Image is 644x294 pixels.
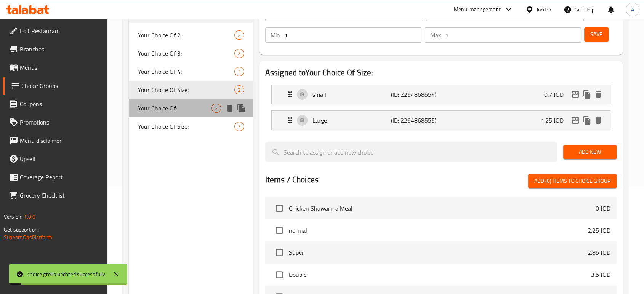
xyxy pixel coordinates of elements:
button: duplicate [581,89,593,100]
div: Your Choice Of 2:2 [129,26,253,44]
a: Coupons [3,95,107,113]
span: 2 [235,68,244,75]
div: Your Choice Of 3:2 [129,44,253,62]
span: Your Choice Of Size: [138,85,234,94]
span: Choice Groups [21,81,101,90]
p: 3.5 JOD [591,270,610,279]
button: edit [570,115,581,126]
span: Upsell [20,154,101,163]
div: Your Choice Of:2deleteduplicate [129,99,253,117]
span: Your Choice Of 4: [138,67,234,76]
p: 1.25 JOD [541,116,570,125]
span: Coupons [20,99,101,109]
span: Menus [20,63,101,72]
span: 2 [212,105,221,112]
div: Choices [211,104,221,113]
div: Choices [234,85,244,94]
a: Coverage Report [3,168,107,186]
span: Super [289,248,588,257]
span: 2 [235,86,244,94]
div: Choices [234,122,244,131]
span: Your Choice Of: [138,104,211,113]
span: Your Choice Of 2: [138,30,234,40]
div: Your Choice Of 4:2 [129,62,253,81]
button: edit [570,89,581,100]
input: search [265,142,557,162]
span: Your Choice Of 3: [138,49,234,58]
span: 2 [235,123,244,130]
span: Your Choice Of Size: [138,122,234,131]
h2: Items / Choices [265,174,319,185]
button: delete [593,89,604,100]
p: Min: [271,30,281,40]
span: 1.0.0 [24,212,35,222]
p: (ID: 2294868554) [391,90,443,99]
span: 2 [235,32,244,39]
span: Version: [4,212,22,222]
p: 2.85 JOD [588,248,610,257]
span: Branches [20,45,101,54]
span: Save [590,30,602,39]
a: Support.OpsPlatform [4,232,52,242]
div: Your Choice Of Size:2 [129,117,253,136]
button: delete [593,115,604,126]
span: Add (0) items to choice group [534,176,610,186]
a: Branches [3,40,107,58]
button: Add (0) items to choice group [528,174,617,188]
span: Grocery Checklist [20,191,101,200]
p: 0.7 JOD [544,90,570,99]
div: Your Choice Of Size:2 [129,81,253,99]
button: duplicate [581,115,593,126]
p: (ID: 2294868555) [391,116,443,125]
span: Select choice [271,222,287,238]
span: Get support on: [4,225,39,235]
span: Edit Restaurant [20,26,101,35]
span: Select choice [271,200,287,216]
a: Upsell [3,150,107,168]
span: Coverage Report [20,173,101,182]
span: Add New [569,147,610,157]
a: Choice Groups [3,77,107,95]
p: small [312,90,391,99]
div: choice group updated successfully [27,270,106,278]
li: Expand [265,107,617,133]
a: Menu disclaimer [3,131,107,150]
p: 2.25 JOD [588,226,610,235]
p: Large [312,116,391,125]
div: Choices [234,67,244,76]
span: Promotions [20,118,101,127]
p: 0 JOD [596,204,610,213]
span: Double [289,270,591,279]
span: normal [289,226,588,235]
a: Grocery Checklist [3,186,107,205]
p: Max: [430,30,442,40]
div: Expand [272,85,610,104]
button: duplicate [235,102,247,114]
div: Menu-management [454,5,501,14]
button: Save [584,27,609,42]
h2: Assigned to Your Choice Of Size: [265,67,617,78]
span: Select choice [271,244,287,260]
div: Choices [234,49,244,58]
a: Promotions [3,113,107,131]
button: Add New [563,145,617,159]
div: Choices [234,30,244,40]
div: Jordan [537,5,551,14]
span: Select choice [271,267,287,283]
span: Menu disclaimer [20,136,101,145]
a: Menus [3,58,107,77]
span: Chicken Shawarma Meal [289,204,596,213]
span: A [631,5,634,14]
li: Expand [265,81,617,107]
div: Expand [272,111,610,130]
a: Edit Restaurant [3,22,107,40]
span: 2 [235,50,244,57]
button: delete [224,102,235,114]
